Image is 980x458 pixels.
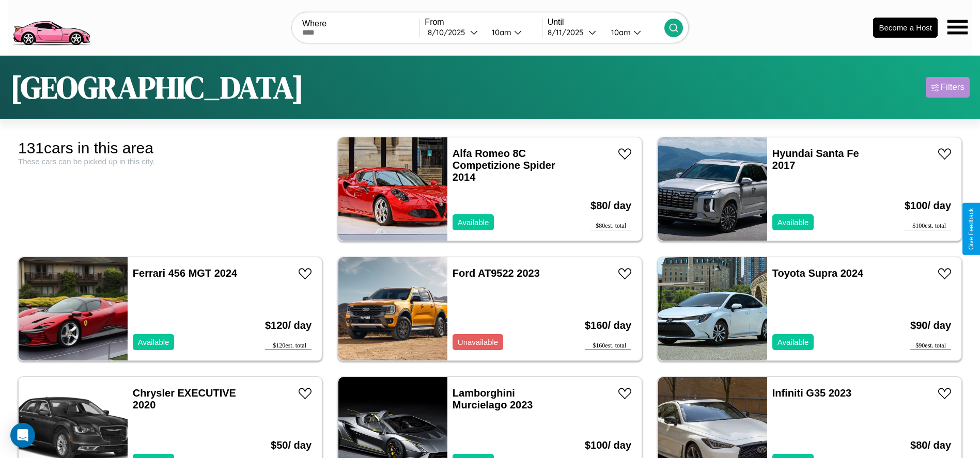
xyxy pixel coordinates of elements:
[968,208,975,250] div: Give Feedback
[428,27,470,37] div: 8 / 10 / 2025
[548,18,664,27] label: Until
[910,309,951,342] h3: $ 90 / day
[18,157,322,166] div: These cars can be picked up in this city.
[772,387,851,399] a: Infiniti G35 2023
[585,309,631,342] h3: $ 160 / day
[777,335,809,349] p: Available
[905,189,951,222] h3: $ 100 / day
[458,215,489,229] p: Available
[873,18,938,38] button: Become a Host
[606,27,633,37] div: 10am
[138,335,169,349] p: Available
[265,309,312,342] h3: $ 120 / day
[425,27,483,38] button: 8/10/2025
[425,18,541,27] label: From
[458,335,498,349] p: Unavailable
[133,387,236,410] a: Chrysler EXECUTIVE 2020
[548,27,588,37] div: 8 / 11 / 2025
[265,342,312,350] div: $ 120 est. total
[453,387,533,410] a: Lamborghini Murcielago 2023
[8,5,95,48] img: logo
[590,189,631,222] h3: $ 80 / day
[941,82,965,92] div: Filters
[772,267,863,279] a: Toyota Supra 2024
[453,148,555,183] a: Alfa Romeo 8C Competizione Spider 2014
[484,27,542,38] button: 10am
[133,267,237,279] a: Ferrari 456 MGT 2024
[603,27,664,38] button: 10am
[910,342,951,350] div: $ 90 est. total
[10,66,304,108] h1: [GEOGRAPHIC_DATA]
[487,27,514,37] div: 10am
[772,148,859,171] a: Hyundai Santa Fe 2017
[302,19,419,28] label: Where
[590,222,631,230] div: $ 80 est. total
[453,267,540,279] a: Ford AT9522 2023
[905,222,951,230] div: $ 100 est. total
[926,77,970,98] button: Filters
[18,139,322,157] div: 131 cars in this area
[585,342,631,350] div: $ 160 est. total
[777,215,809,229] p: Available
[10,423,35,448] div: Open Intercom Messenger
